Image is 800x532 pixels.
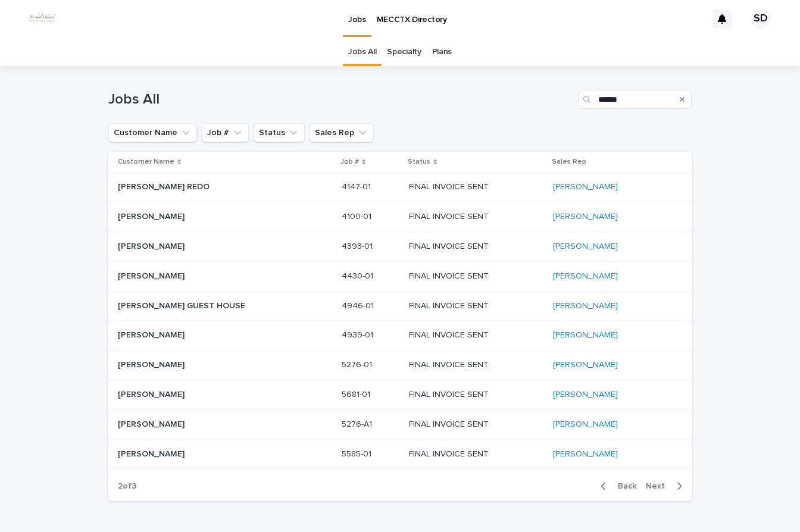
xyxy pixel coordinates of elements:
[108,321,692,351] tr: [PERSON_NAME][PERSON_NAME] 4939-014939-01 FINAL INVOICE SENTFINAL INVOICE SENT [PERSON_NAME]
[342,328,376,340] p: 4939-01
[409,417,491,430] p: FINAL INVOICE SENT
[24,7,61,31] img: dhEtdSsQReaQtgKTuLrt
[342,180,373,192] p: 4147-01
[108,291,692,321] tr: [PERSON_NAME] GUEST HOUSE[PERSON_NAME] GUEST HOUSE 4946-014946-01 FINAL INVOICE SENTFINAL INVOICE...
[409,269,491,281] p: FINAL INVOICE SENT
[409,387,491,400] p: FINAL INVOICE SENT
[409,180,491,192] p: FINAL INVOICE SENT
[108,173,692,202] tr: [PERSON_NAME] REDO[PERSON_NAME] REDO 4147-014147-01 FINAL INVOICE SENTFINAL INVOICE SENT [PERSON_...
[118,299,248,311] p: [PERSON_NAME] GUEST HOUSE
[409,328,491,340] p: FINAL INVOICE SENT
[553,449,618,459] a: [PERSON_NAME]
[342,239,375,252] p: 4393-01
[118,239,187,252] p: [PERSON_NAME]
[579,90,692,109] input: Search
[108,123,197,142] button: Customer Name
[108,351,692,380] tr: [PERSON_NAME][PERSON_NAME] 5276-015276-01 FINAL INVOICE SENTFINAL INVOICE SENT [PERSON_NAME]
[108,202,692,232] tr: [PERSON_NAME][PERSON_NAME] 4100-014100-01 FINAL INVOICE SENTFINAL INVOICE SENT [PERSON_NAME]
[641,481,692,492] button: Next
[591,481,641,492] button: Back
[118,269,187,281] p: [PERSON_NAME]
[342,269,376,281] p: 4430-01
[342,209,374,222] p: 4100-01
[108,472,146,501] p: 2 of 3
[553,330,618,340] a: [PERSON_NAME]
[646,482,672,490] span: Next
[108,439,692,469] tr: [PERSON_NAME][PERSON_NAME] 5585-015585-01 FINAL INVOICE SENTFINAL INVOICE SENT [PERSON_NAME]
[553,242,618,252] a: [PERSON_NAME]
[432,38,452,66] a: Plans
[611,482,636,490] span: Back
[342,299,376,311] p: 4946-01
[108,231,692,261] tr: [PERSON_NAME][PERSON_NAME] 4393-014393-01 FINAL INVOICE SENTFINAL INVOICE SENT [PERSON_NAME]
[409,358,491,370] p: FINAL INVOICE SENT
[552,155,586,168] p: Sales Rep
[553,360,618,370] a: [PERSON_NAME]
[553,301,618,311] a: [PERSON_NAME]
[202,123,249,142] button: Job #
[254,123,305,142] button: Status
[409,447,491,459] p: FINAL INVOICE SENT
[108,261,692,291] tr: [PERSON_NAME][PERSON_NAME] 4430-014430-01 FINAL INVOICE SENTFINAL INVOICE SENT [PERSON_NAME]
[118,358,187,370] p: [PERSON_NAME]
[118,155,174,168] p: Customer Name
[118,209,187,222] p: [PERSON_NAME]
[342,417,374,430] p: 5276-A1
[342,358,374,370] p: 5276-01
[553,420,618,430] a: [PERSON_NAME]
[108,409,692,439] tr: [PERSON_NAME][PERSON_NAME] 5276-A15276-A1 FINAL INVOICE SENTFINAL INVOICE SENT [PERSON_NAME]
[108,380,692,409] tr: [PERSON_NAME][PERSON_NAME] 5681-015681-01 FINAL INVOICE SENTFINAL INVOICE SENT [PERSON_NAME]
[409,299,491,311] p: FINAL INVOICE SENT
[118,328,187,340] p: [PERSON_NAME]
[553,182,618,192] a: [PERSON_NAME]
[409,239,491,252] p: FINAL INVOICE SENT
[553,212,618,222] a: [PERSON_NAME]
[108,91,574,108] h1: Jobs All
[348,38,377,66] a: Jobs All
[553,271,618,281] a: [PERSON_NAME]
[553,390,618,400] a: [PERSON_NAME]
[118,447,187,459] p: [PERSON_NAME]
[118,180,212,192] p: [PERSON_NAME] REDO
[118,417,187,430] p: [PERSON_NAME]
[340,155,359,168] p: Job #
[118,387,187,400] p: [PERSON_NAME]
[342,387,373,400] p: 5681-01
[342,447,374,459] p: 5585-01
[310,123,374,142] button: Sales Rep
[751,10,770,29] div: SD
[409,209,491,222] p: FINAL INVOICE SENT
[387,38,421,66] a: Specialty
[408,155,430,168] p: Status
